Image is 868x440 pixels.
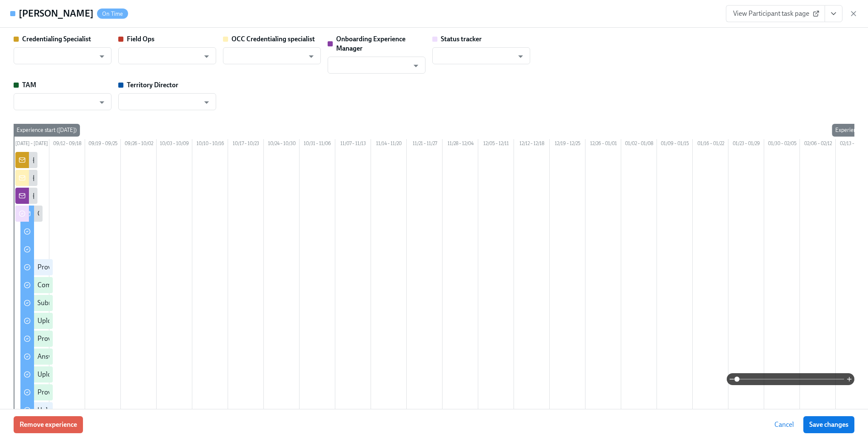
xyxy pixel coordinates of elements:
[407,139,443,150] div: 11/21 – 11/27
[127,81,178,89] strong: Territory Director
[22,81,36,89] strong: TAM
[441,35,482,43] strong: Status tracker
[32,191,233,200] div: {{ participant.fullName }} has been enrolled in the Dado Pre-boarding
[336,35,405,52] strong: Onboarding Experience Manager
[726,5,825,22] a: View Participant task page
[200,50,213,63] button: Open
[127,35,154,43] strong: Field Ops
[764,139,800,150] div: 01/30 – 02/05
[14,416,83,433] button: Remove experience
[37,298,146,308] div: Submit your resume for credentialing
[13,124,80,137] div: Experience start ([DATE])
[200,96,213,109] button: Open
[550,139,585,150] div: 12/19 – 12/25
[300,139,335,150] div: 10/31 – 11/06
[657,139,693,150] div: 01/09 – 01/15
[768,416,800,433] button: Cancel
[97,11,128,17] span: On Time
[37,280,240,290] div: Complete the malpractice insurance information and application form
[37,388,198,397] div: Provide your National Provider Identifier Number (NPI)
[37,334,194,343] div: Provide a copy of your residency completion certificate
[409,59,423,72] button: Open
[585,139,621,150] div: 12/26 – 01/01
[335,139,371,150] div: 11/07 – 11/13
[37,370,120,379] div: Upload your dental licensure
[85,139,121,150] div: 09/19 – 09/25
[49,139,85,150] div: 09/12 – 09/18
[774,420,794,429] span: Cancel
[95,96,108,109] button: Open
[22,35,91,43] strong: Credentialing Specialist
[728,139,764,150] div: 01/23 – 01/29
[32,155,233,165] div: {{ participant.fullName }} has been enrolled in the Dado Pre-boarding
[305,50,318,63] button: Open
[371,139,407,150] div: 11/14 – 11/20
[621,139,657,150] div: 01/02 – 01/08
[264,139,300,150] div: 10/24 – 10/30
[32,173,254,183] div: {{ participant.fullName }} has been enrolled in the state credentialing process
[20,420,77,429] span: Remove experience
[95,50,108,63] button: Open
[157,139,192,150] div: 10/03 – 10/09
[443,139,478,150] div: 11/28 – 12/04
[231,35,315,43] strong: OCC Credentialing specialist
[733,9,818,18] span: View Participant task page
[693,139,728,150] div: 01/16 – 01/22
[19,7,94,20] h4: [PERSON_NAME]
[800,139,836,150] div: 02/06 – 02/12
[803,416,854,433] button: Save changes
[37,406,208,415] div: Upload your federal Controlled Substance Certificate (DEA)
[14,139,49,150] div: [DATE] – [DATE]
[37,352,171,361] div: Answer the credentialing disclosure questions
[192,139,228,150] div: 10/10 – 10/16
[809,420,848,429] span: Save changes
[121,139,157,150] div: 09/26 – 10/02
[514,139,550,150] div: 12/12 – 12/18
[478,139,514,150] div: 12/05 – 12/11
[37,209,155,218] div: Getting started at [GEOGRAPHIC_DATA]
[514,50,527,63] button: Open
[825,5,842,22] button: View task page
[228,139,264,150] div: 10/17 – 10/23
[37,316,165,326] div: Upload a PDF of your dental school diploma
[37,263,191,272] div: Provide key information for the credentialing process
